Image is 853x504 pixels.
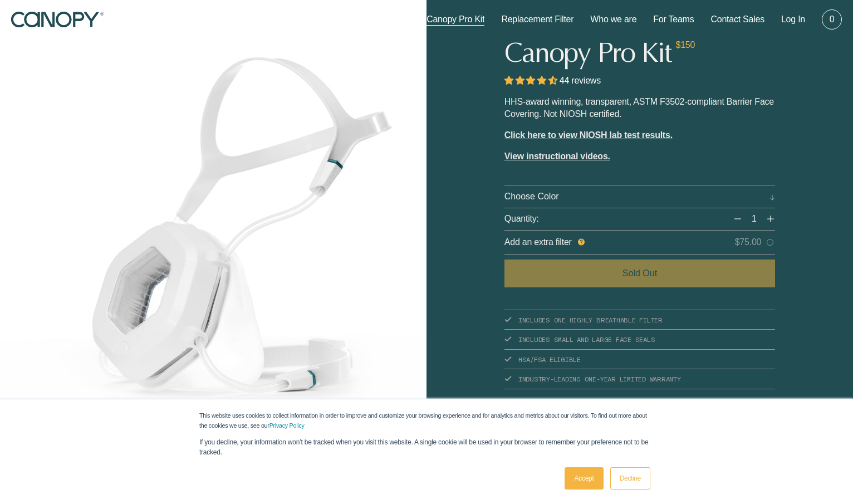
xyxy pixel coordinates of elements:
[676,39,695,51] span: $150
[781,13,805,26] a: Log In
[565,467,603,490] a: Accept
[504,213,539,225] span: Quantity:
[504,151,610,161] a: View instructional videos.
[608,151,610,161] b: .
[501,13,573,26] a: Replacement Filter
[822,9,842,30] a: 0
[504,130,670,140] a: Click here to view NIOSH lab test results
[504,369,775,389] li: INDUSTRY-LEADING ONE-YEAR LIMITED WARRANTY
[269,422,305,429] a: Privacy Policy
[426,13,484,26] a: Canopy Pro Kit
[199,437,654,457] p: If you decline, your information won’t be tracked when you visit this website. A single cookie wi...
[830,13,835,26] span: 0
[590,13,636,26] a: Who we are
[199,412,647,429] span: This website uses cookies to collect information in order to improve and customize your browsing ...
[504,260,775,287] button: Sold Out
[504,236,572,248] span: Add an extra filter
[504,310,775,330] li: INCLUDES ONE HIGHLY BREATHABLE FILTER
[504,76,560,85] span: 4.68 stars
[710,13,764,26] a: Contact Sales
[735,236,762,248] span: $75.00
[504,350,775,370] li: HSA/FSA ELIGIBLE
[504,330,775,350] li: INCLUDES SMALL AND LARGE FACE SEALS
[504,39,671,67] h1: Canopy Pro Kit
[670,130,673,140] b: .
[504,151,608,161] span: View instructional videos
[610,467,650,490] a: Decline
[560,76,601,85] span: 44 reviews
[504,96,775,120] p: HHS-award winning, transparent, ASTM F3502-compliant Barrier Face Covering. Not NIOSH certified.
[653,13,694,26] a: For Teams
